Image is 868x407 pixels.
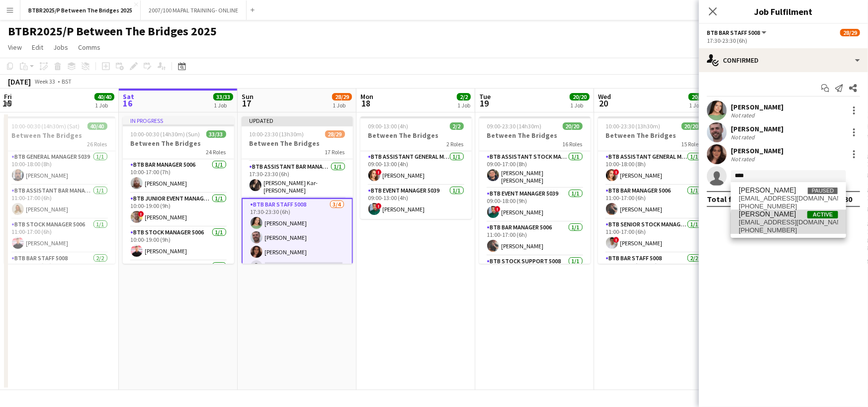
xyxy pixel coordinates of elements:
[570,93,590,101] span: 20/20
[123,116,234,264] app-job-card: In progress10:00-00:30 (14h30m) (Sun)33/33Between The Bridges24 RolesBTB Bar Manager 50061/110:00...
[840,29,860,36] span: 28/29
[479,188,591,222] app-card-role: BTB Event Manager 50391/109:00-18:00 (9h)![PERSON_NAME]
[123,159,234,193] app-card-role: BTB Bar Manager 50061/110:00-17:00 (7h)[PERSON_NAME]
[213,93,233,101] span: 33/33
[807,187,838,195] span: Paused
[78,43,100,52] span: Comms
[62,78,72,85] div: BST
[739,186,796,195] span: Raphael Nebot
[563,122,583,130] span: 20/20
[598,131,709,140] h3: Between The Bridges
[4,185,115,219] app-card-role: BTB Assistant Bar Manager 50061/111:00-17:00 (6h)[PERSON_NAME]
[731,124,783,133] div: [PERSON_NAME]
[138,211,144,217] span: !
[333,102,351,109] div: 1 Job
[807,211,838,218] span: Active
[479,151,591,188] app-card-role: BTB Assistant Stock Manager 50061/109:00-17:00 (8h)[PERSON_NAME] [PERSON_NAME]
[479,222,591,256] app-card-role: BTB Bar Manager 50061/111:00-17:00 (6h)[PERSON_NAME]
[598,151,709,185] app-card-role: BTB Assistant General Manager 50061/110:00-18:00 (8h)![PERSON_NAME]
[689,102,708,109] div: 1 Job
[87,122,107,130] span: 40/40
[242,161,353,198] app-card-role: BTB Assistant Bar Manager 50061/117:30-23:30 (6h)[PERSON_NAME] Kar-[PERSON_NAME]
[20,0,141,20] button: BTBR2025/P Between The Bridges 2025
[598,92,611,101] span: Wed
[4,253,115,301] app-card-role: BTB Bar Staff 50082/211:30-17:30 (6h)
[12,122,80,130] span: 10:00-00:30 (14h30m) (Sat)
[206,130,226,138] span: 33/33
[242,116,353,264] app-job-card: Updated10:00-23:30 (13h30m)28/29Between The Bridges17 Roles[PERSON_NAME]BTB Bar Staff 50081/116:0...
[121,98,134,109] span: 16
[613,169,619,175] span: !
[360,131,472,140] h3: Between The Bridges
[28,41,47,54] a: Edit
[699,48,868,72] div: Confirmed
[479,131,591,140] h3: Between The Bridges
[487,122,542,130] span: 09:00-23:30 (14h30m)
[360,116,472,219] app-job-card: 09:00-13:00 (4h)2/2Between The Bridges2 RolesBTB Assistant General Manager 50061/109:00-13:00 (4h...
[242,198,353,277] app-card-role: BTB Bar Staff 50083/417:30-23:30 (6h)[PERSON_NAME][PERSON_NAME][PERSON_NAME]
[359,98,373,109] span: 18
[8,77,31,87] div: [DATE]
[325,130,345,138] span: 28/29
[598,116,709,264] app-job-card: 10:00-23:30 (13h30m)20/20Between The Bridges15 RolesBTB Assistant General Manager 50061/110:00-18...
[495,206,501,212] span: !
[682,122,701,130] span: 20/20
[731,133,757,141] div: Not rated
[707,194,741,204] div: Total fee
[598,185,709,219] app-card-role: BTB Bar Manager 50061/111:00-17:00 (6h)[PERSON_NAME]
[447,140,464,148] span: 2 Roles
[33,78,58,85] span: Week 33
[479,256,591,290] app-card-role: BTB Stock support 50081/1
[606,122,661,130] span: 10:00-23:30 (13h30m)
[123,116,234,124] div: In progress
[8,24,217,39] h1: BTBR2025/P Between The Bridges 2025
[739,218,838,226] span: raph.okorokpokpo@gmail.com
[123,139,234,148] h3: Between The Bridges
[563,140,583,148] span: 16 Roles
[4,41,26,54] a: View
[2,98,12,109] span: 15
[242,139,353,148] h3: Between The Bridges
[368,122,409,130] span: 09:00-13:00 (4h)
[214,102,233,109] div: 1 Job
[731,155,757,163] div: Not rated
[376,169,382,175] span: !
[4,116,115,264] app-job-card: 10:00-00:30 (14h30m) (Sat)40/40Between The Bridges26 RolesBTB General Manager 50391/110:00-18:00 ...
[332,93,352,101] span: 28/29
[598,253,709,301] app-card-role: BTB Bar Staff 50082/211:00-17:30 (6h30m)
[613,237,619,243] span: !
[570,102,589,109] div: 1 Job
[457,93,471,101] span: 2/2
[325,148,345,156] span: 17 Roles
[479,92,491,101] span: Tue
[123,193,234,227] app-card-role: BTB Junior Event Manager 50391/110:00-19:00 (9h)![PERSON_NAME]
[689,93,708,101] span: 20/20
[53,43,68,52] span: Jobs
[123,261,234,295] app-card-role: BTB Stock support 50081/1
[707,29,760,36] span: BTB Bar Staff 5008
[739,203,838,210] span: +447940348943
[4,92,12,101] span: Fri
[457,102,470,109] div: 1 Job
[682,140,701,148] span: 15 Roles
[479,116,591,264] app-job-card: 09:00-23:30 (14h30m)20/20Between The Bridges16 RolesBTB Assistant Stock Manager 50061/109:00-17:0...
[707,29,768,36] button: BTB Bar Staff 5008
[731,102,783,111] div: [PERSON_NAME]
[731,146,783,155] div: [PERSON_NAME]
[478,98,491,109] span: 19
[4,151,115,185] app-card-role: BTB General Manager 50391/110:00-18:00 (8h)[PERSON_NAME]
[32,43,43,52] span: Edit
[739,226,838,234] span: +447462309702
[131,130,200,138] span: 10:00-00:30 (14h30m) (Sun)
[360,92,373,101] span: Mon
[360,151,472,185] app-card-role: BTB Assistant General Manager 50061/109:00-13:00 (4h)![PERSON_NAME]
[74,41,104,54] a: Comms
[8,43,22,52] span: View
[4,219,115,253] app-card-role: BTB Stock Manager 50061/111:00-17:00 (6h)[PERSON_NAME]
[49,41,72,54] a: Jobs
